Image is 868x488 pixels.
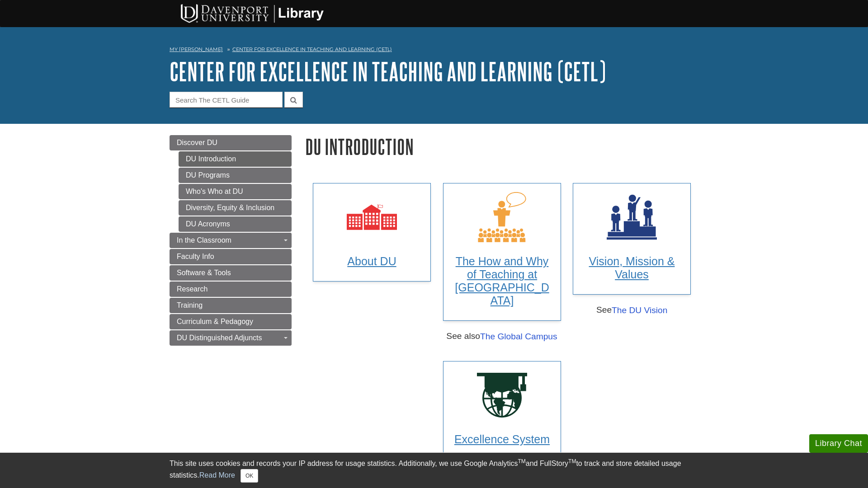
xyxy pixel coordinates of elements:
[170,330,292,346] a: DU Distinguished Adjuncts
[170,233,292,248] a: In the Classroom
[443,183,561,321] a: The How and Why of Teaching at [GEOGRAPHIC_DATA]
[518,458,525,465] sup: TM
[170,249,292,264] a: Faculty Info
[177,269,231,277] span: Software & Tools
[480,330,557,343] a: The Global Campus
[179,200,292,216] a: Diversity, Equity & Inclusion
[443,330,561,343] p: See also
[170,135,292,346] div: Guide Page Menu
[179,184,292,199] a: Who's Who at DU
[170,46,223,53] a: My [PERSON_NAME]
[612,304,667,317] a: The DU Vision
[170,43,698,58] nav: breadcrumb
[232,46,392,52] a: Center for Excellence in Teaching and Learning (CETL)
[177,139,217,146] span: Discover DU
[568,458,576,465] sup: TM
[170,282,292,297] a: Research
[322,255,422,268] h3: About DU
[170,92,283,108] input: Search The CETL Guide
[179,216,292,232] a: DU Acronyms
[179,168,292,183] a: DU Programs
[313,183,431,282] a: About DU
[177,236,231,244] span: In the Classroom
[177,301,203,309] span: Training
[179,151,292,167] a: DU Introduction
[170,135,292,150] a: Discover DU
[305,135,698,158] h1: DU Introduction
[443,361,561,460] a: Excellence System
[177,285,208,293] span: Research
[452,433,552,446] h3: Excellence System
[177,253,214,260] span: Faculty Info
[452,255,552,307] h3: The How and Why of Teaching at [GEOGRAPHIC_DATA]
[582,255,682,281] h3: Vision, Mission & Values
[241,469,258,483] button: Close
[177,334,262,342] span: DU Distinguished Adjuncts
[170,458,698,483] div: This site uses cookies and records your IP address for usage statistics. Additionally, we use Goo...
[170,265,292,281] a: Software & Tools
[170,314,292,329] a: Curriculum & Pedagogy
[165,2,337,24] img: DU Libraries
[199,471,235,479] a: Read More
[809,434,868,453] button: Library Chat
[573,183,691,295] a: Vision, Mission & Values
[170,298,292,313] a: Training
[573,304,691,317] p: See
[177,318,253,325] span: Curriculum & Pedagogy
[170,57,606,85] a: Center for Excellence in Teaching and Learning (CETL)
